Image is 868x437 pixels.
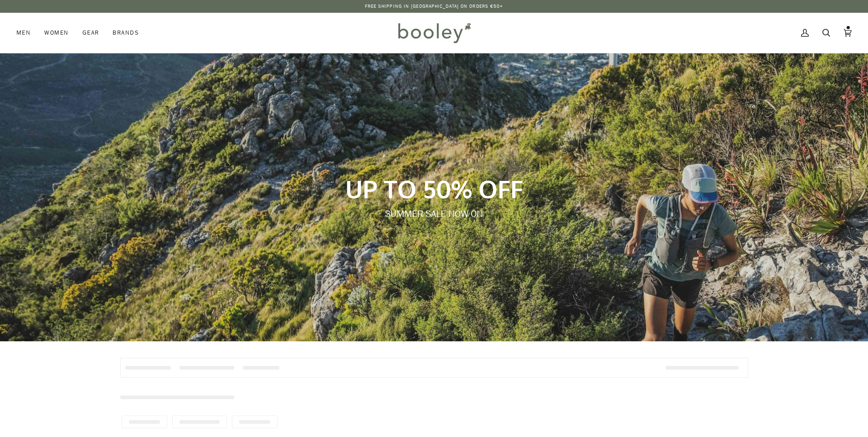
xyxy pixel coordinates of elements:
[172,174,696,204] p: UP TO 50% OFF
[16,28,31,37] span: Men
[394,20,474,46] img: Booley
[37,13,75,53] a: Women
[172,207,696,221] p: SUMMER SALE NOW ON
[106,13,146,53] a: Brands
[365,3,503,10] p: Free Shipping in [GEOGRAPHIC_DATA] on Orders €50+
[82,28,99,37] span: Gear
[76,13,106,53] a: Gear
[44,28,68,37] span: Women
[113,28,139,37] span: Brands
[16,13,37,53] a: Men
